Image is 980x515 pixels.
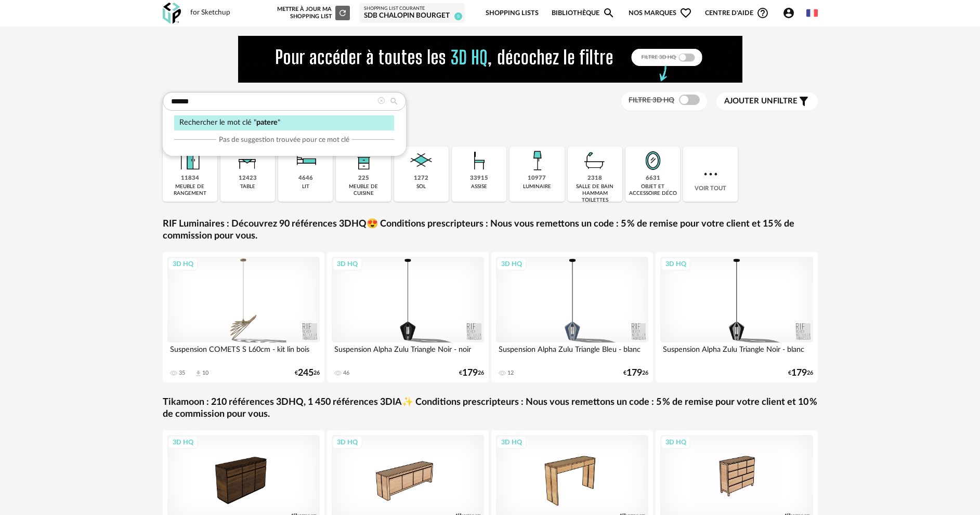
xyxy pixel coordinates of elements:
[581,147,609,175] img: Salle%20de%20bain.png
[327,252,489,382] a: 3D HQ Suspension Alpha Zulu Triangle Noir - noir 46 €17926
[416,183,426,190] div: sol
[782,7,795,19] span: Account Circle icon
[256,118,278,126] span: patere
[791,369,807,377] span: 179
[166,183,214,197] div: meuble de rangement
[623,369,648,377] div: € 26
[454,12,462,20] span: 0
[661,435,691,449] div: 3D HQ
[163,397,818,421] a: Tikamoon : 210 références 3DHQ, 1 450 références 3DIA✨ Conditions prescripteurs : Nous vous remet...
[194,369,202,377] span: Download icon
[163,252,325,382] a: 3D HQ Suspension COMETS S L60cm - kit lin bois 35 Download icon 10 €24526
[190,8,230,18] div: for Sketchup
[629,97,674,104] span: Filtre 3D HQ
[275,6,350,20] div: Mettre à jour ma Shopping List
[459,369,484,377] div: € 26
[701,165,720,183] img: more.7b13dc1.svg
[302,183,309,190] div: lit
[168,435,198,449] div: 3D HQ
[491,252,654,382] a: 3D HQ Suspension Alpha Zulu Triangle Bleu - blanc 12 €17926
[339,183,387,197] div: meuble de cuisine
[629,1,692,25] span: Nos marques
[202,369,208,377] div: 10
[661,257,691,271] div: 3D HQ
[660,342,813,363] div: Suspension Alpha Zulu Triangle Noir - blanc
[683,147,738,202] div: Voir tout
[407,147,435,175] img: Sol.png
[174,115,394,130] div: Rechercher le mot clé " "
[496,257,527,271] div: 3D HQ
[465,147,493,175] img: Assise.png
[552,1,615,25] a: BibliothèqueMagnify icon
[716,93,818,110] button: Ajouter unfiltre Filter icon
[806,7,818,19] img: fr
[295,369,320,377] div: € 26
[414,175,428,182] div: 1272
[680,7,692,19] span: Heart Outline icon
[298,369,313,377] span: 245
[603,7,615,19] span: Magnify icon
[507,369,514,377] div: 12
[656,252,818,382] a: 3D HQ Suspension Alpha Zulu Triangle Noir - blanc €17926
[343,369,349,377] div: 46
[238,36,742,83] img: FILTRE%20HQ%20NEW_V1%20(4).gif
[349,147,377,175] img: Rangement.png
[462,369,478,377] span: 179
[233,147,262,175] img: Table.png
[332,342,485,363] div: Suspension Alpha Zulu Triangle Noir - noir
[470,175,488,182] div: 33915
[332,435,362,449] div: 3D HQ
[292,147,320,175] img: Literie.png
[523,183,551,190] div: luminaire
[181,175,199,182] div: 11834
[176,147,204,175] img: Meuble%20de%20rangement.png
[471,183,487,190] div: assise
[756,7,769,19] span: Help Circle Outline icon
[298,175,313,182] div: 4646
[358,175,369,182] div: 225
[639,147,667,175] img: Miroir.png
[523,147,551,175] img: Luminaire.png
[486,1,539,25] a: Shopping Lists
[167,342,320,363] div: Suspension COMETS S L60cm - kit lin bois
[788,369,813,377] div: € 26
[496,435,527,449] div: 3D HQ
[646,175,660,182] div: 6631
[528,175,546,182] div: 10977
[571,183,619,204] div: salle de bain hammam toilettes
[163,218,818,243] a: RIF Luminaires : Découvrez 90 références 3DHQ😍 Conditions prescripteurs : Nous vous remettons un ...
[219,135,349,144] span: Pas de suggestion trouvée pour ce mot clé
[705,7,769,19] span: Centre d'aideHelp Circle Outline icon
[240,183,255,190] div: table
[179,369,185,377] div: 35
[332,257,362,271] div: 3D HQ
[798,95,810,108] span: Filter icon
[724,97,773,105] span: Ajouter un
[168,257,198,271] div: 3D HQ
[587,175,602,182] div: 2318
[163,3,181,24] img: OXP
[364,11,460,21] div: SDB Chalopin Bourget
[364,6,460,12] div: Shopping List courante
[496,342,649,363] div: Suspension Alpha Zulu Triangle Bleu - blanc
[782,7,800,19] span: Account Circle icon
[364,6,460,21] a: Shopping List courante SDB Chalopin Bourget 0
[724,96,798,107] span: filtre
[239,175,257,182] div: 12423
[338,10,347,16] span: Refresh icon
[626,369,642,377] span: 179
[629,183,677,197] div: objet et accessoire déco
